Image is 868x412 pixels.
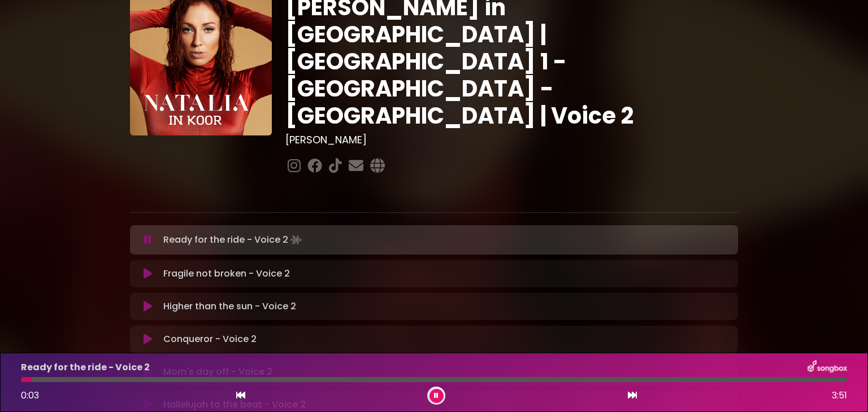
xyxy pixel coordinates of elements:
p: Conqueror - Voice 2 [163,332,257,346]
p: Ready for the ride - Voice 2 [21,361,150,374]
img: songbox-logo-white.png [808,360,847,375]
p: Higher than the sun - Voice 2 [163,300,296,313]
p: Fragile not broken - Voice 2 [163,267,290,280]
span: 0:03 [21,389,39,402]
span: 3:51 [832,389,847,402]
h3: [PERSON_NAME] [285,134,738,146]
p: Ready for the ride - Voice 2 [163,232,304,248]
img: waveform4.gif [288,232,304,248]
